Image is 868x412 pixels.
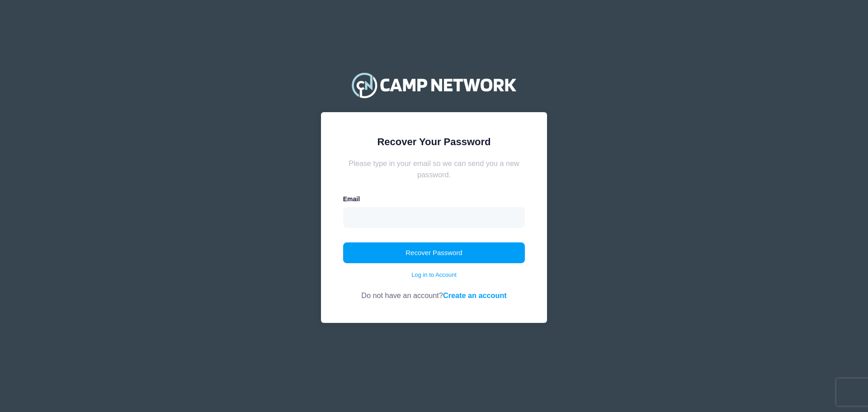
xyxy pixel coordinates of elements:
button: Recover Password [343,242,525,263]
div: Recover Your Password [343,134,525,149]
div: Do not have an account? [343,279,525,301]
a: Create an account [443,291,507,299]
img: Camp Network [348,67,520,103]
a: Log in to Account [411,270,457,279]
div: Please type in your email so we can send you a new password. [343,158,525,180]
label: Email [343,194,360,204]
